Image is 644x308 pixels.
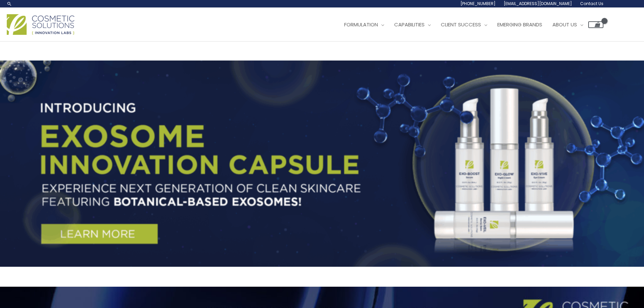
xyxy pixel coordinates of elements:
a: About Us [547,15,588,35]
a: Formulation [339,15,389,35]
a: Search icon link [7,1,12,6]
img: Cosmetic Solutions Logo [7,14,74,35]
a: View Shopping Cart, empty [588,21,603,28]
span: About Us [552,21,577,28]
span: Emerging Brands [497,21,542,28]
a: Capabilities [389,15,436,35]
span: Contact Us [580,1,603,6]
span: [EMAIL_ADDRESS][DOMAIN_NAME] [504,1,572,6]
span: Client Success [441,21,481,28]
nav: Site Navigation [334,15,603,35]
span: [PHONE_NUMBER] [460,1,496,6]
span: Formulation [344,21,378,28]
a: Emerging Brands [492,15,547,35]
a: Client Success [436,15,492,35]
span: Capabilities [394,21,425,28]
